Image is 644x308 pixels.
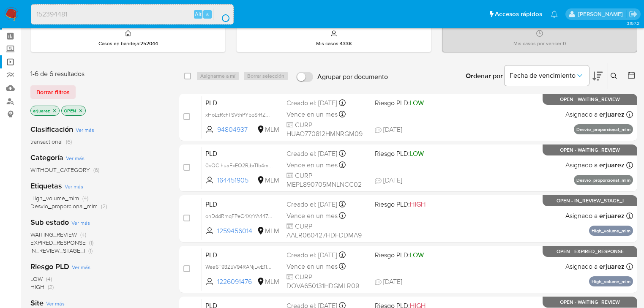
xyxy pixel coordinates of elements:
[551,11,558,18] a: Notificaciones
[195,10,202,18] span: Alt
[629,10,638,19] a: Salir
[206,10,209,18] span: s
[578,10,626,18] p: erika.juarez@mercadolibre.com.mx
[627,20,640,27] span: 3.157.2
[31,9,233,20] input: Buscar usuario o caso...
[495,10,542,19] span: Accesos rápidos
[213,8,230,20] button: search-icon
